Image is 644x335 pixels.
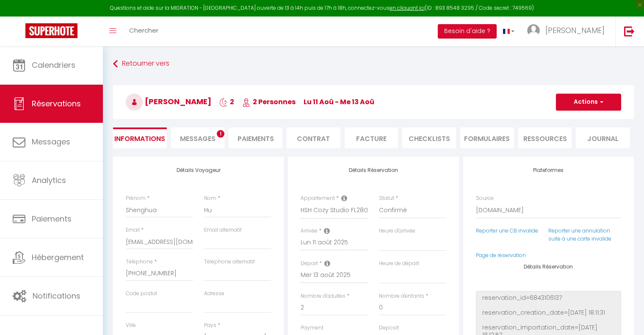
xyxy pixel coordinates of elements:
label: Heure d'arrivée [379,227,415,235]
img: ... [527,24,540,37]
a: Retourner vers [113,56,634,72]
label: Nom [204,194,216,202]
label: Pays [204,321,216,329]
h4: Détails Voyageur [126,167,271,173]
span: Analytics [32,175,66,185]
img: logout [624,26,635,36]
li: Facture [345,127,398,148]
label: Heure de départ [379,260,419,268]
span: Calendriers [32,60,75,70]
label: Arrivée [301,227,318,235]
a: Page de réservation [476,252,526,259]
span: Hébergement [32,252,84,263]
li: Paiements [229,127,282,148]
label: Source [476,194,494,202]
a: ... [PERSON_NAME] [521,17,615,46]
span: [PERSON_NAME] [545,25,605,36]
span: Notifications [33,291,80,301]
label: Statut [379,194,394,202]
label: Nombre d'adultes [301,292,345,300]
button: Besoin d'aide ? [438,24,497,39]
li: Journal [576,127,630,148]
label: Email [126,226,140,234]
label: Téléphone [126,258,153,266]
li: CHECKLISTS [402,127,456,148]
span: Messages [180,134,216,144]
label: Prénom [126,194,146,202]
a: Reporter une CB invalide [476,227,538,234]
h4: Plateformes [476,167,621,173]
span: 2 Personnes [242,97,296,107]
iframe: LiveChat chat widget [608,299,644,335]
a: Reporter une annulation suite à une carte invalide [548,227,611,242]
img: Super Booking [25,23,77,38]
span: lu 11 Aoû - me 13 Aoû [304,97,374,107]
label: Appartement [301,194,335,202]
li: Informations [113,127,167,148]
span: 2 [219,97,234,107]
span: Réservations [32,98,81,109]
label: Nombre d'enfants [379,292,424,300]
h4: Détails Réservation [476,264,621,270]
label: Payment [301,324,323,332]
span: Chercher [129,26,158,35]
label: Téléphone alternatif [204,258,255,266]
label: Ville [126,321,136,329]
label: Deposit [379,324,399,332]
label: Adresse [204,290,224,298]
li: Contrat [287,127,340,148]
span: Messages [32,136,70,147]
label: Départ [301,260,318,268]
li: FORMULAIRES [460,127,514,148]
span: 1 [217,130,224,138]
li: Ressources [518,127,572,148]
a: en cliquant ici [390,4,425,11]
label: Email alternatif [204,226,242,234]
span: Paiements [32,213,72,224]
button: Actions [556,94,621,111]
h4: Détails Réservation [301,167,446,173]
a: Chercher [123,17,165,46]
span: [PERSON_NAME] [126,96,211,107]
label: Code postal [126,290,157,298]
